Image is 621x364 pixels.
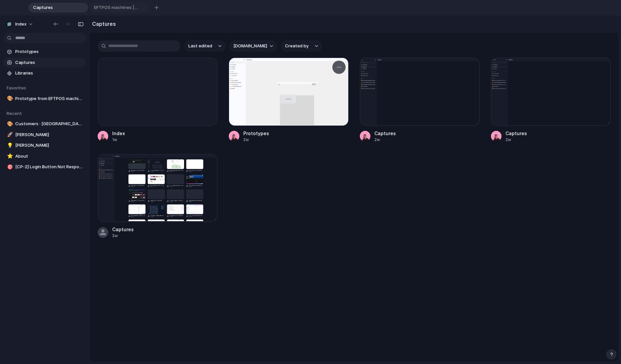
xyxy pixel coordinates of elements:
button: Created by [281,40,322,52]
span: Prototype from EFTPOS machines | eCommerce | free quote | Tyro [15,95,83,102]
span: [DOMAIN_NAME] [233,43,267,49]
div: EFTPOS machines | eCommerce | free quote | Tyro [89,3,149,13]
div: 🎨 [7,120,12,128]
span: Last edited [188,43,212,49]
a: 🎯[CP-2] Login Button Not Responding on Homepage - Jira [3,162,86,172]
h2: Captures [89,20,116,28]
a: 🎨Prototype from EFTPOS machines | eCommerce | free quote | Tyro [3,94,86,104]
div: Index [112,130,125,137]
div: 🎯 [7,163,12,171]
span: Captures [15,59,83,66]
div: 🎨 [7,95,12,102]
div: Captures [374,130,396,137]
div: Captures [112,226,134,233]
span: Libraries [15,70,83,77]
div: Prototypes [243,130,269,137]
span: [PERSON_NAME] [15,131,83,138]
button: 🎨 [6,121,13,127]
button: 🚀 [6,131,13,138]
span: Recent [7,111,22,116]
span: [CP-2] Login Button Not Responding on Homepage - Jira [15,164,83,170]
button: 💡 [6,142,13,149]
div: 💡 [7,142,12,149]
button: Last edited [184,40,225,52]
a: ⭐About [3,151,86,161]
div: ⭐ [7,152,12,160]
button: 🎨 [6,95,13,102]
span: Customers · [GEOGRAPHIC_DATA] [15,121,83,127]
span: Index [15,21,26,27]
a: 🎨Customers · [GEOGRAPHIC_DATA] [3,119,86,129]
button: 🎯 [6,164,13,170]
a: 💡[PERSON_NAME] [3,140,86,150]
div: Captures [28,3,88,13]
span: [PERSON_NAME] [15,142,83,149]
a: 🚀[PERSON_NAME] [3,130,86,140]
span: Created by [285,43,309,49]
span: About [15,153,83,160]
button: ⭐ [6,153,13,160]
div: 2w [374,137,396,143]
div: 1w [112,137,125,143]
span: Favorites [7,85,26,90]
div: 3w [112,233,134,239]
a: Captures [3,58,86,68]
span: Captures [30,4,77,11]
button: Index [3,19,37,29]
a: Prototypes [3,47,86,57]
a: Libraries [3,68,86,78]
div: 2w [243,137,269,143]
span: EFTPOS machines | eCommerce | free quote | Tyro [91,4,138,11]
div: 🚀 [7,131,12,138]
div: Captures [505,130,527,137]
button: [DOMAIN_NAME] [229,40,277,52]
div: 2w [505,137,527,143]
span: Prototypes [15,48,83,55]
